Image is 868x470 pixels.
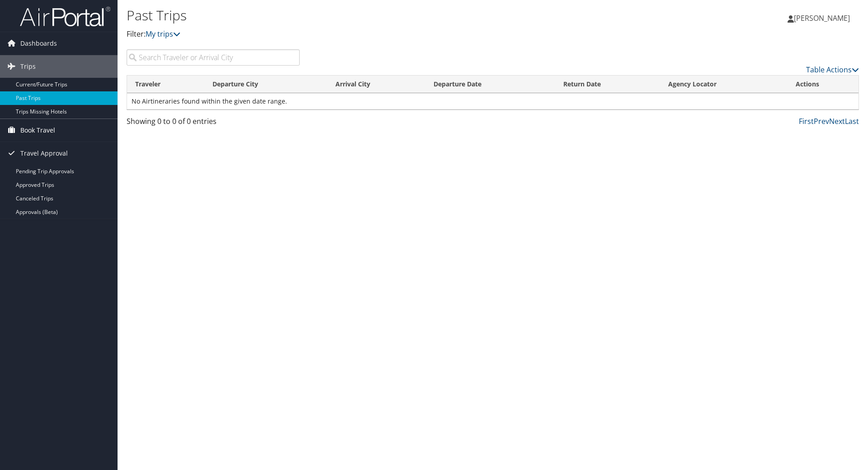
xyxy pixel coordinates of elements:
th: Departure City: activate to sort column ascending [204,76,327,93]
div: Showing 0 to 0 of 0 entries [127,116,300,131]
span: Travel Approval [20,142,68,165]
input: Search Traveler or Arrival City [127,49,300,66]
span: [PERSON_NAME] [794,13,850,23]
p: Filter: [127,28,615,40]
h1: Past Trips [127,6,615,25]
th: Agency Locator: activate to sort column ascending [660,76,788,93]
span: Dashboards [20,32,57,55]
a: Table Actions [806,65,859,75]
a: Next [829,116,845,126]
a: Prev [814,116,829,126]
span: Trips [20,55,36,78]
th: Arrival City: activate to sort column ascending [327,76,425,93]
a: My trips [146,29,180,39]
th: Traveler: activate to sort column ascending [127,76,204,93]
th: Actions [788,76,859,93]
a: Last [845,116,859,126]
span: Book Travel [20,119,55,142]
a: [PERSON_NAME] [788,5,859,32]
a: First [799,116,814,126]
img: airportal-logo.png [20,6,110,27]
th: Return Date: activate to sort column ascending [555,76,660,93]
td: No Airtineraries found within the given date range. [127,93,859,109]
th: Departure Date: activate to sort column ascending [425,76,555,93]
